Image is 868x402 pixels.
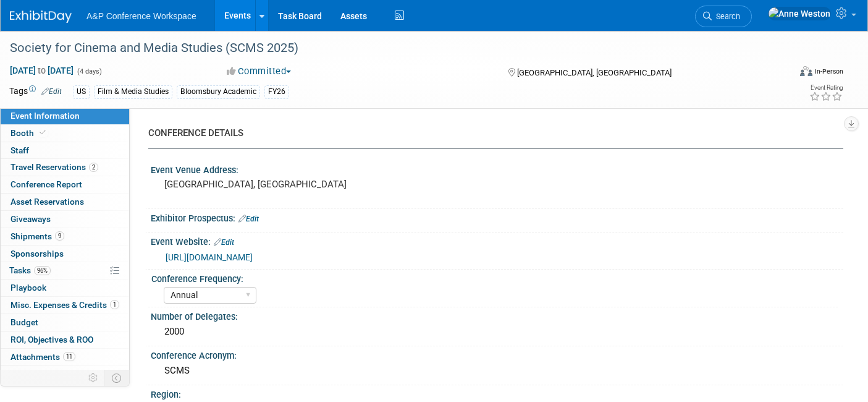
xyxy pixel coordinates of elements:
[264,85,289,98] div: FY26
[151,346,843,362] div: Conference Acronym:
[9,65,74,76] span: [DATE] [DATE]
[1,297,129,314] a: Misc. Expenses & Credits1
[712,12,740,21] span: Search
[800,66,812,76] img: Format-Inperson.png
[11,111,80,121] span: Event Information
[214,238,234,247] a: Edit
[11,197,84,207] span: Asset Reservations
[9,265,51,275] span: Tasks
[160,322,834,341] div: 2000
[809,85,843,91] div: Event Rating
[151,209,843,225] div: Exhibitor Prospectus:
[89,163,98,172] span: 2
[6,37,772,59] div: Society for Cinema and Media Studies (SCMS 2025)
[1,349,129,366] a: Attachments11
[1,228,129,245] a: Shipments9
[720,64,843,83] div: Event Format
[11,249,64,259] span: Sponsorships
[11,335,93,344] span: ROI, Objectives & ROO
[160,361,834,380] div: SCMS
[11,128,48,138] span: Booth
[151,161,843,176] div: Event Venue Address:
[1,314,129,331] a: Budget
[10,11,72,23] img: ExhibitDay
[1,176,129,193] a: Conference Report
[94,85,172,98] div: Film & Media Studies
[164,179,426,190] pre: [GEOGRAPHIC_DATA], [GEOGRAPHIC_DATA]
[814,67,843,76] div: In-Person
[1,159,129,176] a: Travel Reservations2
[83,370,104,386] td: Personalize Event Tab Strip
[1,125,129,142] a: Booth
[40,129,46,136] i: Booth reservation complete
[695,6,752,27] a: Search
[11,300,119,310] span: Misc. Expenses & Credits
[151,233,843,249] div: Event Website:
[166,252,253,262] a: [URL][DOMAIN_NAME]
[517,68,672,77] span: [GEOGRAPHIC_DATA], [GEOGRAPHIC_DATA]
[1,331,129,348] a: ROI, Objectives & ROO
[11,317,38,327] span: Budget
[55,231,64,241] span: 9
[1,262,129,279] a: Tasks96%
[11,214,51,224] span: Giveaways
[1,142,129,159] a: Staff
[11,179,82,189] span: Conference Report
[11,352,75,362] span: Attachments
[11,283,46,293] span: Playbook
[73,85,90,98] div: US
[8,369,28,378] span: more
[63,352,75,361] span: 11
[36,66,48,75] span: to
[1,246,129,262] a: Sponsorships
[34,266,51,275] span: 96%
[177,85,260,98] div: Bloomsbury Academic
[9,85,62,99] td: Tags
[86,11,196,21] span: A&P Conference Workspace
[110,300,119,309] span: 1
[768,7,831,20] img: Anne Weston
[1,108,129,124] a: Event Information
[104,370,130,386] td: Toggle Event Tabs
[11,231,64,241] span: Shipments
[151,385,843,401] div: Region:
[151,307,843,323] div: Number of Delegates:
[1,211,129,228] a: Giveaways
[1,280,129,296] a: Playbook
[11,162,98,172] span: Travel Reservations
[11,145,29,155] span: Staff
[148,127,834,140] div: CONFERENCE DETAILS
[151,270,838,285] div: Conference Frequency:
[1,366,129,382] a: more
[41,87,62,96] a: Edit
[76,67,102,75] span: (4 days)
[1,194,129,210] a: Asset Reservations
[222,65,296,78] button: Committed
[238,215,259,223] a: Edit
